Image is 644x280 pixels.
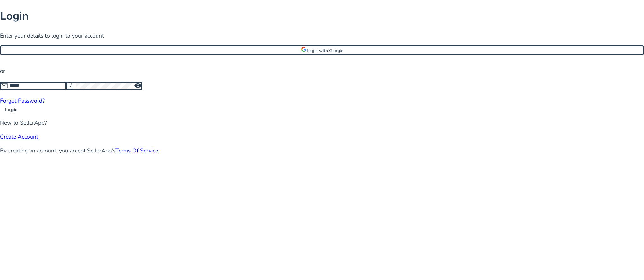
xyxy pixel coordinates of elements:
[115,147,158,154] a: Terms Of Service
[134,82,142,90] span: visibility
[5,106,18,113] span: Login
[301,46,307,52] img: google-logo.svg
[66,82,74,90] span: lock
[307,48,343,54] span: Login with Google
